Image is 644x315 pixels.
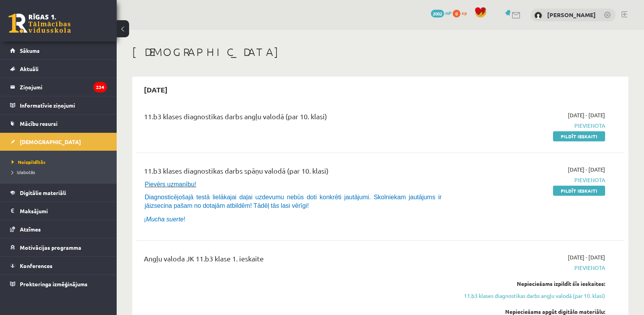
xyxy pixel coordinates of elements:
[93,82,107,92] i: 234
[144,111,448,125] div: 11.b3 klases diagnostikas darbs angļu valodā (par 10. klasi)
[10,238,107,256] a: Motivācijas programma
[20,202,107,220] legend: Maksājumi
[431,10,451,16] a: 2002 mP
[20,138,81,145] span: [DEMOGRAPHIC_DATA]
[10,257,107,275] a: Konferences
[12,169,109,176] a: Izlabotās
[568,253,605,261] span: [DATE] - [DATE]
[553,131,605,141] a: Pildīt ieskaiti
[547,11,596,19] a: [PERSON_NAME]
[20,47,40,54] span: Sākums
[145,181,196,188] span: Pievērs uzmanību!
[136,80,175,99] h2: [DATE]
[10,115,107,132] a: Mācību resursi
[10,96,107,114] a: Informatīvie ziņojumi
[453,10,471,16] a: 0 xp
[9,14,71,33] a: Rīgas 1. Tālmācības vidusskola
[20,262,52,269] span: Konferences
[10,220,107,238] a: Atzīmes
[10,78,107,96] a: Ziņojumi234
[144,216,185,223] span: ¡ !
[12,159,45,165] span: Neizpildītās
[20,189,66,196] span: Digitālie materiāli
[146,216,184,223] i: Mucha suerte
[10,60,107,78] a: Aktuāli
[20,96,107,114] legend: Informatīvie ziņojumi
[145,194,442,209] span: Diagnosticējošajā testā lielākajai daļai uzdevumu nebūs doti konkrēti jautājumi. Skolniekam jautā...
[12,169,35,175] span: Izlabotās
[462,10,467,16] span: xp
[534,12,542,19] img: Kristiāns Šīmens
[568,165,605,174] span: [DATE] - [DATE]
[459,280,605,288] div: Nepieciešams izpildīt šīs ieskaites:
[453,10,460,17] span: 0
[144,165,448,180] div: 11.b3 klases diagnostikas darbs spāņu valodā (par 10. klasi)
[568,111,605,119] span: [DATE] - [DATE]
[459,264,605,272] span: Pievienota
[459,122,605,130] span: Pievienota
[20,226,41,233] span: Atzīmes
[144,253,448,268] div: Angļu valoda JK 11.b3 klase 1. ieskaite
[459,176,605,184] span: Pievienota
[20,65,38,72] span: Aktuāli
[553,186,605,196] a: Pildīt ieskaiti
[10,184,107,202] a: Digitālie materiāli
[10,275,107,293] a: Proktoringa izmēģinājums
[132,45,628,59] h1: [DEMOGRAPHIC_DATA]
[10,42,107,59] a: Sākums
[20,280,87,287] span: Proktoringa izmēģinājums
[10,202,107,220] a: Maksājumi
[445,10,451,16] span: mP
[431,10,444,17] span: 2002
[20,78,107,96] legend: Ziņojumi
[459,292,605,300] a: 11.b3 klases diagnostikas darbs angļu valodā (par 10. klasi)
[12,158,109,165] a: Neizpildītās
[20,244,81,251] span: Motivācijas programma
[10,133,107,151] a: [DEMOGRAPHIC_DATA]
[20,120,58,127] span: Mācību resursi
